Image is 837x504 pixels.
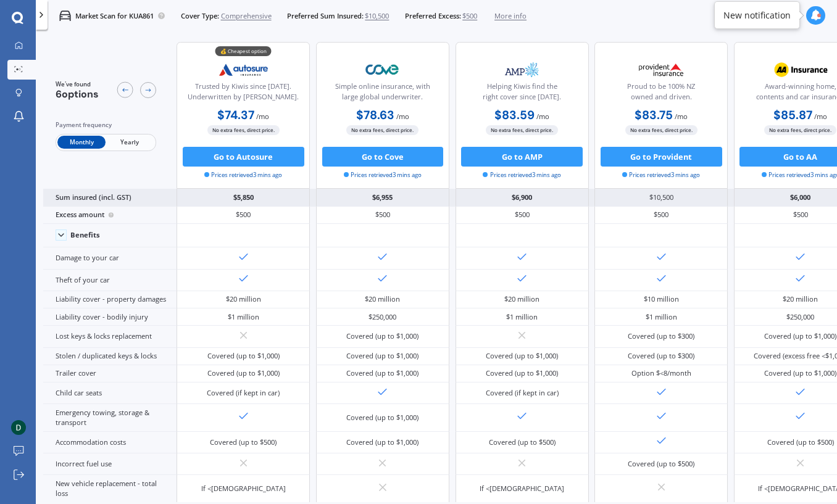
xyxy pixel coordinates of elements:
span: / mo [396,112,409,121]
span: No extra fees, direct price. [625,125,697,134]
div: Covered (up to $500) [767,437,834,447]
img: AA.webp [768,57,833,82]
span: / mo [256,112,269,121]
div: Payment frequency [56,120,156,130]
div: Liability cover - bodily injury [43,308,177,326]
div: Lost keys & locks replacement [43,326,177,347]
div: Emergency towing, storage & transport [43,404,177,431]
span: / mo [675,112,688,121]
span: Yearly [106,136,154,149]
b: $83.75 [635,107,673,123]
div: $20 million [365,294,400,304]
div: Covered (up to $1,000) [346,351,418,361]
span: Monthly [57,136,106,149]
b: $85.87 [773,107,812,123]
div: 💰 Cheapest option [215,46,272,56]
span: No extra fees, direct price. [346,125,418,134]
div: $6,900 [456,189,589,206]
div: Proud to be 100% NZ owned and driven. [603,81,719,106]
div: Covered (up to $1,000) [346,368,418,378]
div: Benefits [70,231,100,239]
div: Accommodation costs [43,432,177,453]
div: $10 million [644,294,679,304]
span: We've found [56,80,99,89]
div: $6,955 [316,189,449,206]
span: / mo [814,112,827,121]
img: car.f15378c7a67c060ca3f3.svg [59,10,71,22]
div: Liability cover - property damages [43,291,177,308]
div: Covered (up to $1,000) [486,368,558,378]
div: $500 [456,207,589,224]
div: Sum insured (incl. GST) [43,189,177,206]
button: Go to Autosure [183,147,304,167]
span: Prices retrieved 3 mins ago [483,171,560,180]
span: Preferred Sum Insured: [287,11,364,21]
div: Option $<8/month [631,368,691,378]
p: Market Scan for KUA861 [75,11,154,21]
div: Excess amount [43,207,177,224]
div: $20 million [226,294,261,304]
div: Trailer cover [43,365,177,382]
div: $500 [316,207,449,224]
button: Go to Cove [322,147,444,167]
div: Covered (up to $1,000) [764,331,836,341]
div: Covered (up to $500) [489,437,556,447]
div: Covered (up to $1,000) [346,331,418,341]
span: No extra fees, direct price. [486,125,558,134]
div: $250,000 [786,312,814,322]
span: No extra fees, direct price. [207,125,280,134]
span: More info [494,11,527,21]
div: Covered (up to $1,000) [486,351,558,361]
div: Child car seats [43,382,177,404]
div: Theft of your car [43,270,177,291]
span: Prices retrieved 3 mins ago [622,171,700,180]
div: Covered (up to $1,000) [346,437,418,447]
div: $250,000 [369,312,396,322]
span: No extra fees, direct price. [764,125,836,134]
div: $20 million [504,294,539,304]
div: Covered (up to $500) [628,459,694,469]
div: If <[DEMOGRAPHIC_DATA] [480,484,564,494]
div: Helping Kiwis find the right cover since [DATE]. [464,81,580,106]
div: Covered (up to $1,000) [207,351,280,361]
span: Cover Type: [181,11,219,21]
span: / mo [536,112,549,121]
div: $20 million [783,294,818,304]
div: $500 [594,207,728,224]
b: $83.59 [494,107,535,123]
div: Covered (up to $300) [628,331,694,341]
div: Covered (up to $1,000) [764,368,836,378]
div: Covered (up to $500) [210,437,277,447]
button: Go to AMP [461,147,583,167]
img: Autosure.webp [211,57,277,82]
b: $74.37 [217,107,254,123]
span: Prices retrieved 3 mins ago [204,171,282,180]
div: Covered (up to $1,000) [346,413,418,423]
img: Provident.png [628,57,694,82]
div: New vehicle replacement - total loss [43,475,177,502]
div: If <[DEMOGRAPHIC_DATA] [201,484,286,494]
div: $1 million [646,312,677,322]
div: Stolen / duplicated keys & locks [43,348,177,365]
div: New notification [723,9,791,22]
img: ACg8ocIBPEBvsTNZCu2w4IkWOBqLTd9d9LXwwgnhMi0y5Z5uR-Slpw=s96-c [11,420,26,435]
div: Covered (if kept in car) [207,388,280,398]
div: Damage to your car [43,247,177,269]
div: $1 million [506,312,538,322]
div: Covered (if kept in car) [486,388,559,398]
span: 6 options [56,88,99,101]
span: $10,500 [365,11,389,21]
b: $78.63 [356,107,394,123]
img: Cove.webp [350,57,415,82]
div: Trusted by Kiwis since [DATE]. Underwritten by [PERSON_NAME]. [185,81,301,106]
div: $10,500 [594,189,728,206]
div: $1 million [228,312,259,322]
span: Preferred Excess: [405,11,461,21]
div: $500 [177,207,310,224]
div: Simple online insurance, with large global underwriter. [325,81,441,106]
span: Prices retrieved 3 mins ago [344,171,422,180]
span: $500 [462,11,477,21]
div: $5,850 [177,189,310,206]
div: Covered (up to $1,000) [207,368,280,378]
span: Comprehensive [221,11,272,21]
